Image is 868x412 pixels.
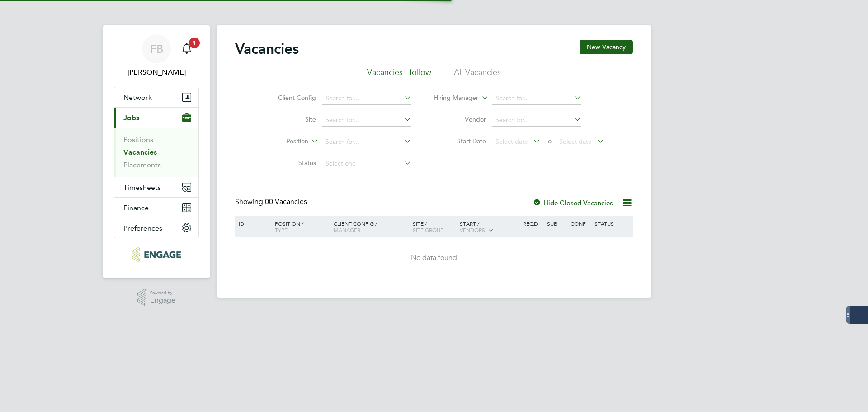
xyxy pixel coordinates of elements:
div: Sub [545,216,568,231]
div: Start / [458,216,521,238]
a: Positions [123,135,153,144]
div: Status [592,216,632,231]
span: 1 [189,38,200,48]
span: Network [123,93,152,102]
label: Status [264,159,316,167]
label: Hiring Manager [426,94,478,103]
button: Finance [114,198,198,218]
img: dovetailslate-logo-retina.png [132,247,180,262]
button: New Vacancy [580,40,633,54]
a: Placements [123,161,161,169]
label: Position [256,137,308,146]
div: Site / [410,216,458,237]
div: ID [236,216,268,231]
h2: Vacancies [235,40,299,58]
a: 1 [178,34,196,63]
span: Powered by [150,289,175,297]
input: Search for... [322,136,411,148]
button: Jobs [114,108,198,128]
button: Preferences [114,218,198,238]
span: 00 Vacancies [265,197,307,206]
label: Start Date [434,137,486,145]
label: Hide Closed Vacancies [533,199,613,207]
span: Finance [123,204,149,212]
span: To [542,135,554,147]
div: Jobs [114,128,198,177]
li: Vacancies I follow [367,67,431,83]
a: Powered byEngage [137,289,176,306]
div: Client Config / [331,216,410,237]
span: Jobs [123,114,139,122]
label: Site [264,115,316,123]
button: Network [114,87,198,107]
span: Select date [495,137,528,146]
span: Preferences [123,224,162,232]
span: Site Group [413,226,443,233]
span: Manager [334,226,360,233]
span: Fin Brown [114,67,199,78]
label: Client Config [264,94,316,102]
li: All Vacancies [454,67,501,83]
input: Select one [322,157,411,170]
div: Showing [235,197,309,207]
button: Timesheets [114,177,198,197]
input: Search for... [322,92,411,105]
div: Position / [268,216,331,237]
span: FB [150,43,163,55]
input: Search for... [492,114,581,127]
a: FB[PERSON_NAME] [114,34,199,78]
span: Vendors [460,226,485,233]
span: Select date [559,137,592,146]
a: Vacancies [123,148,157,156]
nav: Main navigation [103,25,210,278]
div: Conf [568,216,592,231]
input: Search for... [322,114,411,127]
div: Reqd [521,216,544,231]
a: Go to home page [114,247,199,262]
div: No data found [236,253,632,263]
label: Vendor [434,115,486,123]
span: Engage [150,297,175,304]
span: Timesheets [123,183,161,192]
span: Type [275,226,288,233]
input: Search for... [492,92,581,105]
